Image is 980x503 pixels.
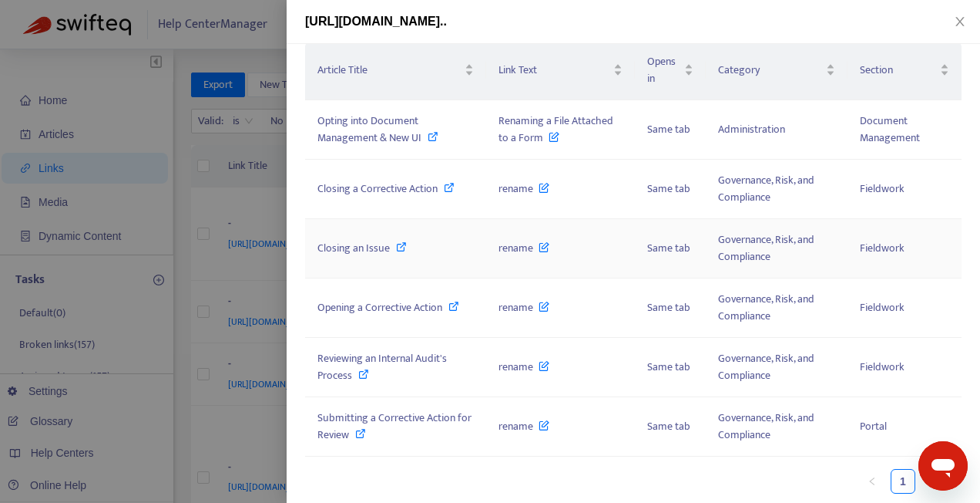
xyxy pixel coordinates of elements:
th: Category [706,41,847,100]
span: Fieldwork [860,239,904,257]
span: rename [498,358,549,376]
span: Same tab [647,358,690,376]
th: Section [847,41,962,100]
span: rename [498,417,549,435]
span: [URL][DOMAIN_NAME].. [305,15,447,28]
span: Submitting a Corrective Action for Review [317,409,472,444]
span: Reviewing an Internal Audit's Process [317,349,447,384]
span: Opens in [647,53,682,87]
span: Article Title [317,62,461,79]
button: Close [949,15,971,29]
span: rename [498,299,549,316]
span: Governance, Risk, and Compliance [718,171,814,206]
span: Fieldwork [860,299,904,316]
iframe: Button to launch messaging window [918,441,968,491]
span: Link Text [498,62,609,79]
span: Same tab [647,417,690,435]
span: close [954,15,966,28]
span: Opening a Corrective Action [317,299,442,316]
span: Administration [718,120,785,138]
span: rename [498,180,549,197]
th: Opens in [635,41,706,100]
li: Previous Page [860,469,884,494]
button: left [860,469,884,494]
span: left [868,477,877,486]
span: Category [718,62,822,79]
span: Document Management [860,112,920,147]
span: Closing a Corrective Action [317,180,438,197]
span: Closing an Issue [317,239,390,257]
span: rename [498,239,549,257]
span: Same tab [647,299,690,316]
span: Same tab [647,180,690,197]
li: Next Page [921,469,946,494]
span: Governance, Risk, and Compliance [718,290,814,325]
th: Link Text [486,41,634,100]
a: 1 [891,470,915,493]
th: Article Title [305,41,486,100]
span: Section [860,62,937,79]
li: 1 [891,469,915,494]
span: Portal [860,417,887,435]
span: Same tab [647,239,690,257]
span: Same tab [647,120,690,138]
span: Fieldwork [860,180,904,197]
span: Governance, Risk, and Compliance [718,349,814,384]
span: Governance, Risk, and Compliance [718,409,814,444]
span: Fieldwork [860,358,904,376]
button: right [921,469,946,494]
span: Renaming a File Attached to a Form [498,112,613,147]
span: Governance, Risk, and Compliance [718,231,814,265]
span: Opting into Document Management & New UI [317,112,421,147]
